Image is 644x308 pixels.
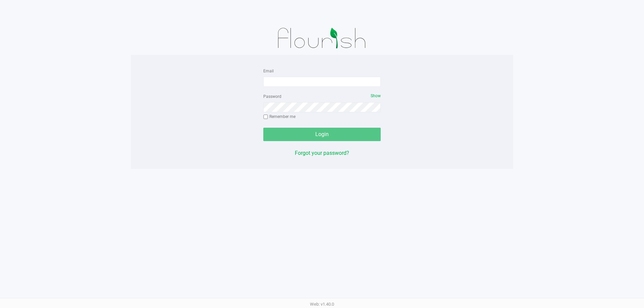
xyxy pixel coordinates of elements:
span: Show [371,94,381,98]
label: Email [263,68,274,74]
label: Remember me [263,114,296,120]
input: Remember me [263,115,268,119]
button: Forgot your password? [295,149,349,157]
label: Password [263,94,281,100]
span: Web: v1.40.0 [310,302,334,307]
